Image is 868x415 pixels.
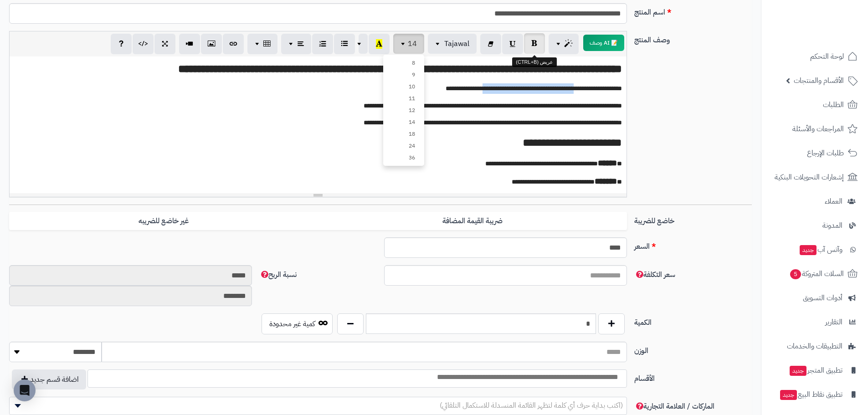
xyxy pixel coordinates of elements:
[583,35,624,51] button: 📝 AI وصف
[383,92,424,104] a: 11
[806,11,859,31] img: logo-2.png
[767,263,863,285] a: السلات المتروكة5
[767,287,863,309] a: أدوات التسويق
[383,57,424,69] a: 8
[634,269,675,280] span: سعر التكلفة
[780,390,797,400] span: جديد
[792,123,844,135] span: المراجعات والأسئلة
[383,81,424,92] a: 10
[767,215,863,236] a: المدونة
[631,313,755,328] label: الكمية
[408,38,417,49] span: 14
[787,340,842,353] span: التطبيقات والخدمات
[803,292,842,304] span: أدوات التسويق
[383,140,424,152] a: 24
[512,57,557,67] div: عريض (CTRL+B)
[428,34,477,54] button: Tajawal
[444,38,469,49] span: Tajawal
[810,50,844,63] span: لوحة التحكم
[794,74,844,87] span: الأقسام والمنتجات
[767,118,863,140] a: المراجعات والأسئلة
[383,152,424,164] a: 36
[634,401,714,412] span: الماركات / العلامة التجارية
[823,98,844,111] span: الطلبات
[9,212,318,231] label: غير خاضع للضريبه
[767,46,863,67] a: لوحة التحكم
[767,311,863,333] a: التقارير
[799,243,842,256] span: وآتس آب
[789,364,842,377] span: تطبيق المتجر
[767,190,863,212] a: العملاء
[383,116,424,128] a: 14
[779,388,842,401] span: تطبيق نقاط البيع
[631,212,755,226] label: خاضع للضريبة
[767,166,863,188] a: إشعارات التحويلات البنكية
[767,359,863,381] a: تطبيق المتجرجديد
[318,212,627,231] label: ضريبة القيمة المضافة
[822,219,842,232] span: المدونة
[790,366,806,376] span: جديد
[631,3,755,18] label: اسم المنتج
[631,342,755,356] label: الوزن
[789,267,844,280] span: السلات المتروكة
[383,128,424,140] a: 18
[383,104,424,116] a: 12
[807,147,844,159] span: طلبات الإرجاع
[825,195,842,208] span: العملاء
[767,335,863,357] a: التطبيقات والخدمات
[631,31,755,46] label: وصف المنتج
[767,239,863,261] a: وآتس آبجديد
[383,69,424,81] a: 9
[440,400,623,411] span: (اكتب بداية حرف أي كلمة لتظهر القائمة المنسدلة للاستكمال التلقائي)
[12,369,86,389] button: اضافة قسم جديد
[259,269,297,280] span: نسبة الربح
[767,94,863,116] a: الطلبات
[767,384,863,405] a: تطبيق نقاط البيعجديد
[790,269,801,280] span: 5
[393,34,424,54] button: 14
[631,237,755,252] label: السعر
[825,316,842,328] span: التقارير
[631,369,755,384] label: الأقسام
[767,142,863,164] a: طلبات الإرجاع
[800,245,817,255] span: جديد
[14,379,36,401] div: Open Intercom Messenger
[775,171,844,184] span: إشعارات التحويلات البنكية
